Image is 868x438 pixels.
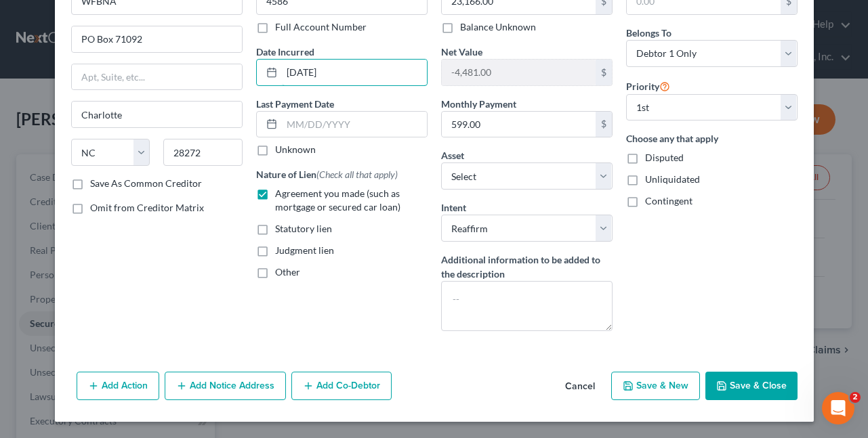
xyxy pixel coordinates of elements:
div: $ [596,60,612,85]
input: Enter zip... [163,139,243,166]
button: Add Notice Address [165,372,286,400]
button: Add Action [77,372,159,400]
label: Additional information to be added to the description [441,253,613,281]
label: Last Payment Date [256,97,334,111]
span: Judgment lien [275,244,334,256]
label: Balance Unknown [460,20,536,34]
input: Enter address... [72,26,242,52]
span: Other [275,266,300,278]
input: 0.00 [442,60,596,85]
span: Agreement you made (such as mortgage or secured car loan) [275,188,400,213]
input: 0.00 [442,112,596,137]
label: Monthly Payment [441,97,516,111]
label: Priority [626,78,670,94]
label: Choose any that apply [626,131,798,146]
label: Nature of Lien [256,167,398,181]
label: Intent [441,200,466,215]
label: Full Account Number [275,20,367,34]
label: Save As Common Creditor [90,177,202,190]
label: Net Value [441,45,482,59]
span: Asset [441,150,464,161]
button: Save & New [611,372,700,400]
span: Contingent [645,195,693,206]
span: Disputed [645,152,684,163]
span: Belongs To [626,27,671,39]
button: Save & Close [705,372,798,400]
input: Apt, Suite, etc... [72,64,242,90]
span: (Check all that apply) [316,169,398,180]
button: Cancel [554,373,606,400]
input: MM/DD/YYYY [282,112,427,137]
button: Add Co-Debtor [291,372,392,400]
label: Unknown [275,143,316,156]
span: Unliquidated [645,173,700,185]
input: MM/DD/YYYY [282,60,427,85]
span: Statutory lien [275,223,332,234]
iframe: Intercom live chat [822,392,854,424]
input: Enter city... [72,102,242,127]
label: Date Incurred [256,45,314,59]
span: Omit from Creditor Matrix [90,202,204,213]
div: $ [596,112,612,137]
span: 2 [850,392,861,403]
